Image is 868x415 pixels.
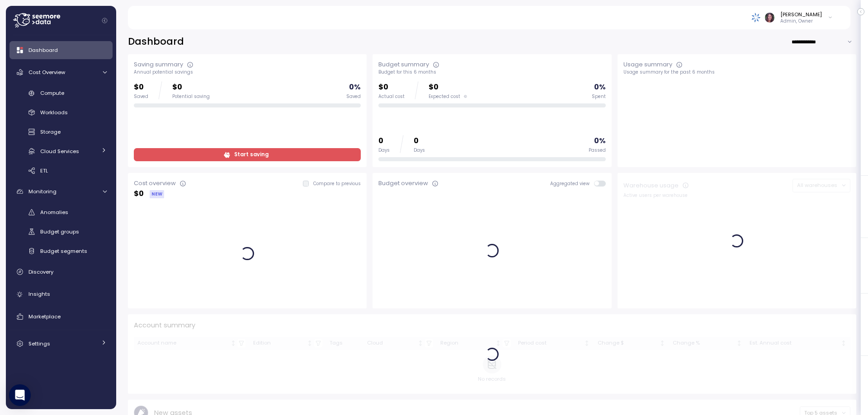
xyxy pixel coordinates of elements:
[9,263,113,281] a: Discovery
[378,69,605,75] div: Budget for this 6 months
[594,135,606,147] p: 0 %
[134,81,148,93] p: $0
[349,81,361,93] p: 0 %
[40,228,79,235] span: Budget groups
[134,60,183,69] div: Saving summary
[40,128,61,135] span: Storage
[40,109,68,116] span: Workloads
[9,41,113,59] a: Dashboard
[40,89,64,97] span: Compute
[172,93,210,100] div: Potential saving
[172,81,210,93] p: $0
[378,93,405,100] div: Actual cost
[28,290,50,298] span: Insights
[234,149,269,161] span: Start saving
[623,60,672,69] div: Usage summary
[9,182,113,201] a: Monitoring
[9,86,113,101] a: Compute
[429,93,460,100] span: Expected cost
[9,384,31,406] div: Open Intercom Messenger
[28,188,57,195] span: Monitoring
[40,167,48,174] span: ETL
[9,224,113,239] a: Budget groups
[589,147,606,154] div: Passed
[550,181,594,187] span: Aggregated view
[28,313,61,320] span: Marketplace
[9,144,113,159] a: Cloud Services
[414,147,425,154] div: Days
[150,190,164,198] div: NEW
[9,308,113,326] a: Marketplace
[40,247,87,255] span: Budget segments
[9,243,113,258] a: Budget segments
[40,209,68,216] span: Anomalies
[414,135,425,147] p: 0
[594,81,606,93] p: 0 %
[134,148,361,161] a: Start saving
[128,35,184,48] h2: Dashboard
[28,268,53,275] span: Discovery
[429,81,467,93] p: $0
[28,340,50,347] span: Settings
[378,135,390,147] p: 0
[134,179,176,188] div: Cost overview
[346,93,361,100] div: Saved
[9,125,113,140] a: Storage
[28,47,58,54] span: Dashboard
[313,181,361,187] p: Compare to previous
[378,60,429,69] div: Budget summary
[9,105,113,120] a: Workloads
[9,63,113,81] a: Cost Overview
[40,148,79,155] span: Cloud Services
[9,285,113,303] a: Insights
[780,11,822,18] div: [PERSON_NAME]
[765,13,774,22] img: ACg8ocLDuIZlR5f2kIgtapDwVC7yp445s3OgbrQTIAV7qYj8P05r5pI=s96-c
[378,147,390,154] div: Days
[134,188,144,200] p: $ 0
[134,69,361,75] div: Annual potential savings
[28,69,65,76] span: Cost Overview
[9,205,113,220] a: Anomalies
[780,18,822,24] p: Admin, Owner
[592,93,606,100] div: Spent
[751,13,761,22] img: 68790ce639d2d68da1992664.PNG
[134,93,148,100] div: Saved
[378,81,405,93] p: $0
[99,17,110,24] button: Collapse navigation
[623,69,850,75] div: Usage summary for the past 6 months
[9,335,113,353] a: Settings
[378,179,428,188] div: Budget overview
[9,163,113,178] a: ETL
